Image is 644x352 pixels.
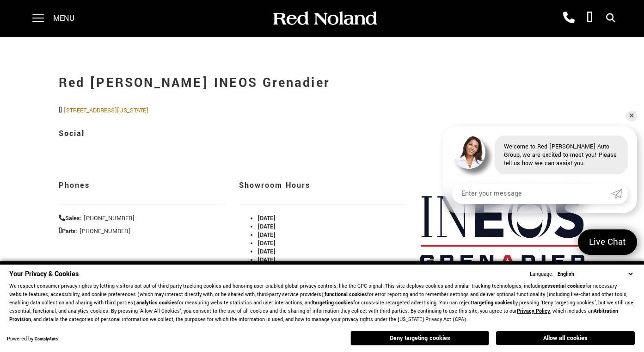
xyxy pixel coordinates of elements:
[9,269,79,279] span: Your Privacy & Cookies
[530,272,553,277] div: Language:
[584,236,631,248] span: Live Chat
[325,291,367,298] strong: functional cookies
[239,176,405,195] h3: Showroom Hours
[419,167,586,296] img: Red Noland INEOS Grenadier
[452,184,611,204] input: Enter your message
[9,282,635,324] p: We respect consumer privacy rights by letting visitors opt out of third-party tracking cookies an...
[452,136,485,169] img: Agent profile photo
[35,336,58,342] a: ComplyAuto
[64,106,148,115] a: [STREET_ADDRESS][US_STATE]
[271,11,378,27] img: Red Noland Auto Group
[59,176,225,195] h3: Phones
[59,227,78,235] strong: Parts:
[350,331,489,346] button: Deny targeting cookies
[80,227,130,235] span: [PHONE_NUMBER]
[59,214,82,222] strong: Sales:
[578,229,637,255] a: Live Chat
[472,299,513,306] strong: targeting cookies
[258,247,276,256] strong: [DATE]
[495,136,628,174] div: Welcome to Red [PERSON_NAME] Auto Group, we are excited to meet you! Please tell us how we can as...
[258,231,276,239] strong: [DATE]
[555,270,635,278] select: Language Select
[496,331,635,345] button: Allow all cookies
[517,308,550,315] a: Privacy Policy
[313,299,353,306] strong: targeting cookies
[611,184,628,204] a: Submit
[136,299,177,306] strong: analytics cookies
[7,336,58,342] div: Powered by
[258,239,276,247] strong: [DATE]
[545,283,585,290] strong: essential cookies
[258,222,276,231] strong: [DATE]
[84,214,135,222] span: [PHONE_NUMBER]
[59,65,586,102] h1: Red [PERSON_NAME] INEOS Grenadier
[59,124,586,143] h3: Social
[258,214,276,222] strong: [DATE]
[258,256,276,264] strong: [DATE]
